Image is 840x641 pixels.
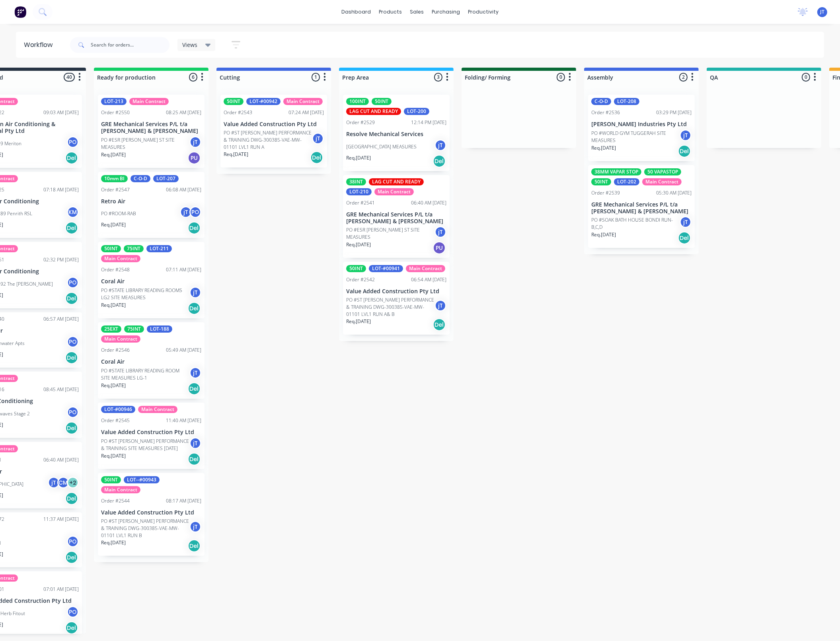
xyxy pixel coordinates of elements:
div: LAG CUT AND READY [346,108,401,115]
p: Value Added Construction Pty Ltd [101,509,201,516]
div: jT [680,216,692,228]
div: KM [67,206,79,218]
div: jT [189,367,201,379]
div: 50INT [101,245,121,252]
div: Del [65,152,78,164]
div: C-O-D [131,175,150,182]
div: Del [65,622,78,634]
p: PO #SOAK BATH HOUSE BONDI RUN- B,C,D [591,216,680,231]
p: PO #ESR [PERSON_NAME] ST SITE MEASURES [346,226,435,241]
div: purchasing [428,6,464,18]
p: Req. [DATE] [101,382,126,389]
p: PO #ST [PERSON_NAME] PERFORMANCE & TRAINING DWG-300385-VAE-MW-01101 LVL1 RUN B [101,518,189,539]
p: Req. [DATE] [101,221,126,228]
div: Order #2547 [101,186,130,193]
div: 25EXT [101,325,121,333]
div: Order #2546 [101,347,130,354]
a: dashboard [337,6,375,18]
div: LOT-211 [146,245,172,252]
div: Order #2542 [346,276,375,283]
div: LOT-208 [614,98,639,105]
div: sales [406,6,428,18]
div: Main Contract [283,98,323,105]
div: 50INT [591,178,611,185]
div: LOT-#00946 [101,406,135,413]
p: Req. [DATE] [101,452,126,460]
input: Search for orders... [91,37,170,53]
div: Order #2544 [101,497,130,505]
div: 50INT [224,98,244,105]
div: jT [312,132,324,144]
div: PO [67,606,79,618]
div: 05:30 AM [DATE] [656,189,692,197]
div: 10mm BIC-O-DLOT-207Order #254706:08 AM [DATE]Retro AirPO #ROOM-RABjTPOReq.[DATE]Del [98,172,205,238]
div: LOT-213Main ContractOrder #255008:25 AM [DATE]GRE Mechanical Services P/L t/a [PERSON_NAME] & [PE... [98,95,205,168]
div: Del [433,155,446,168]
p: Retro Air [101,198,201,205]
div: 50INT [346,265,366,272]
p: Req. [DATE] [101,302,126,309]
div: Del [188,453,201,466]
div: 50INT [101,476,121,483]
div: Del [65,292,78,305]
div: 10mm BI [101,175,128,182]
div: C-O-DLOT-208Order #253603:29 PM [DATE][PERSON_NAME] Industries Pty LtdPO #WORLD GYM TUGGERAH SITE... [588,95,695,161]
div: jT [189,136,201,148]
div: LOT-210 [346,188,372,195]
div: jT [189,437,201,449]
div: jT [435,139,446,151]
p: Value Added Construction Pty Ltd [346,288,446,295]
div: Del [188,540,201,552]
div: Main Contract [129,98,169,105]
div: 50 VAPASTOP [644,168,681,175]
div: Order #2545 [101,417,130,424]
span: JT [820,8,824,16]
div: 06:57 AM [DATE] [43,316,79,323]
div: Del [188,222,201,234]
div: 07:24 AM [DATE] [288,109,324,116]
div: 02:32 PM [DATE] [43,256,79,263]
p: Coral Air [101,278,201,285]
div: 12:14 PM [DATE] [411,119,446,126]
p: Req. [DATE] [224,151,248,158]
div: 08:17 AM [DATE] [166,497,201,505]
p: Req. [DATE] [101,539,126,546]
div: 50INTLOT-#00941Main ContractOrder #254206:54 AM [DATE]Value Added Construction Pty LtdPO #ST [PER... [343,262,450,335]
div: 11:40 AM [DATE] [166,417,201,424]
div: Del [65,422,78,434]
div: Del [65,222,78,234]
p: Value Added Construction Pty Ltd [224,121,324,128]
div: 50INTLOT--#00943Main ContractOrder #254408:17 AM [DATE]Value Added Construction Pty LtdPO #ST [PE... [98,473,205,556]
div: 38INT [346,178,366,185]
div: jT [435,226,446,238]
div: Main Contract [101,255,140,262]
p: Req. [DATE] [346,241,371,248]
p: Req. [DATE] [101,151,126,158]
div: 06:54 AM [DATE] [411,276,446,283]
div: 07:18 AM [DATE] [43,186,79,193]
div: jT [48,477,60,489]
div: Del [65,492,78,505]
div: Main Contract [406,265,445,272]
p: Value Added Construction Pty Ltd [101,429,201,436]
div: Order #2548 [101,266,130,273]
div: Order #2543 [224,109,252,116]
img: Factory [14,6,26,18]
p: PO #ST [PERSON_NAME] PERFORMANCE & TRAINING DWG-300385-VAE-MW-01101 LVL1 RUN A [224,129,312,151]
div: Del [65,351,78,364]
div: productivity [464,6,503,18]
p: GRE Mechanical Services P/L t/a [PERSON_NAME] & [PERSON_NAME] [101,121,201,134]
p: GRE Mechanical Services P/L t/a [PERSON_NAME] & [PERSON_NAME] [591,201,692,215]
p: PO #ROOM-RAB [101,210,136,217]
div: Order #2541 [346,199,375,207]
div: 06:40 AM [DATE] [43,456,79,464]
div: 50INT [372,98,392,105]
p: Req. [DATE] [346,318,371,325]
div: 75INT [124,325,144,333]
div: LOT--#00943 [124,476,160,483]
p: Coral Air [101,358,201,365]
div: LOT-#00941 [369,265,403,272]
div: Del [310,151,323,164]
div: LOT-188 [147,325,172,333]
div: Del [678,145,691,158]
